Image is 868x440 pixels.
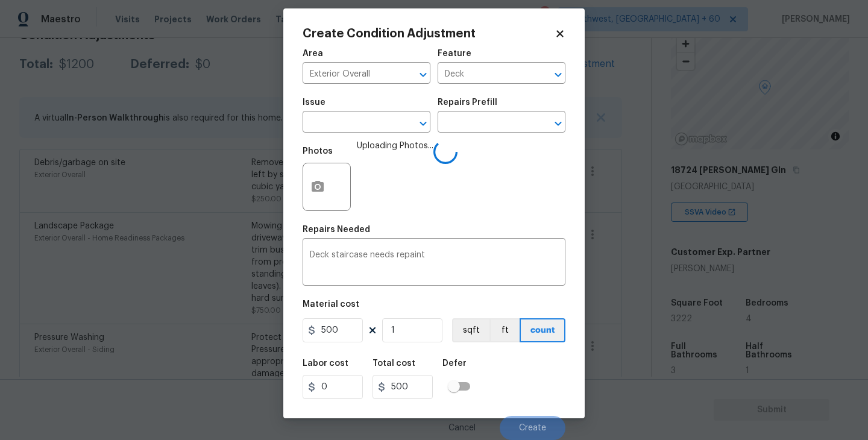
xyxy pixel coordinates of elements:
h5: Repairs Prefill [438,98,497,107]
span: Cancel [448,424,476,433]
button: Open [415,115,432,132]
h5: Labor cost [303,359,348,368]
button: Open [550,66,567,83]
h5: Photos [303,147,333,156]
span: Create [519,424,546,433]
button: sqft [452,318,489,342]
h5: Material cost [303,300,359,309]
button: Create [500,416,565,440]
button: count [520,318,565,342]
h5: Total cost [373,359,415,368]
h2: Create Condition Adjustment [303,28,555,40]
h5: Repairs Needed [303,225,370,234]
button: Open [415,66,432,83]
h5: Issue [303,98,325,107]
textarea: Deck staircase needs repaint [310,251,558,276]
button: Open [550,115,567,132]
button: Cancel [429,416,495,440]
button: ft [489,318,520,342]
h5: Defer [442,359,467,368]
h5: Feature [438,49,471,58]
span: Uploading Photos... [357,140,433,218]
h5: Area [303,49,323,58]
